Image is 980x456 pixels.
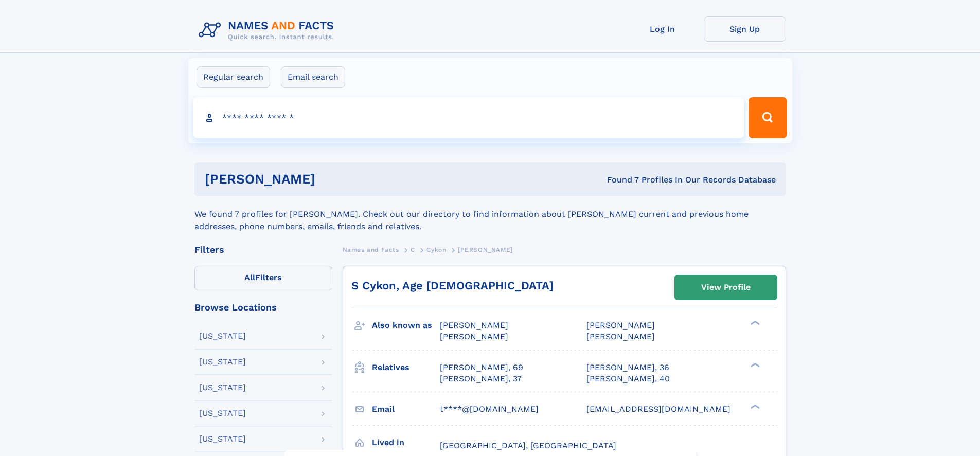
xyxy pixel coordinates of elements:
[193,97,744,138] input: search input
[586,320,655,330] span: [PERSON_NAME]
[426,243,446,256] a: Cykon
[701,276,751,299] div: View Profile
[194,266,332,290] label: Filters
[411,243,415,256] a: C
[244,272,255,282] span: All
[372,317,440,334] h3: Also known as
[440,362,523,373] a: [PERSON_NAME], 69
[194,16,343,44] img: Logo Names and Facts
[748,403,760,410] div: ❯
[194,303,332,312] div: Browse Locations
[199,409,246,417] div: [US_STATE]
[621,16,704,42] a: Log In
[372,434,440,451] h3: Lived in
[199,358,246,366] div: [US_STATE]
[440,373,522,385] a: [PERSON_NAME], 37
[372,359,440,376] h3: Relatives
[199,435,246,443] div: [US_STATE]
[704,16,786,42] a: Sign Up
[351,279,554,292] a: S Cykon, Age [DEMOGRAPHIC_DATA]
[675,275,777,300] a: View Profile
[194,245,332,254] div: Filters
[411,246,415,253] span: C
[281,66,345,88] label: Email search
[440,332,508,341] span: [PERSON_NAME]
[440,441,616,450] span: [GEOGRAPHIC_DATA], [GEOGRAPHIC_DATA]
[586,373,670,385] a: [PERSON_NAME], 40
[461,174,776,186] div: Found 7 Profiles In Our Records Database
[440,320,508,330] span: [PERSON_NAME]
[586,404,730,414] span: [EMAIL_ADDRESS][DOMAIN_NAME]
[199,384,246,392] div: [US_STATE]
[586,362,669,373] a: [PERSON_NAME], 36
[205,173,461,186] h1: [PERSON_NAME]
[372,400,440,418] h3: Email
[199,332,246,340] div: [US_STATE]
[458,246,513,253] span: [PERSON_NAME]
[586,332,655,341] span: [PERSON_NAME]
[749,97,787,138] button: Search Button
[426,246,446,253] span: Cykon
[343,243,399,256] a: Names and Facts
[748,320,760,326] div: ❯
[194,196,786,233] div: We found 7 profiles for [PERSON_NAME]. Check out our directory to find information about [PERSON_...
[748,361,760,368] div: ❯
[197,66,270,88] label: Regular search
